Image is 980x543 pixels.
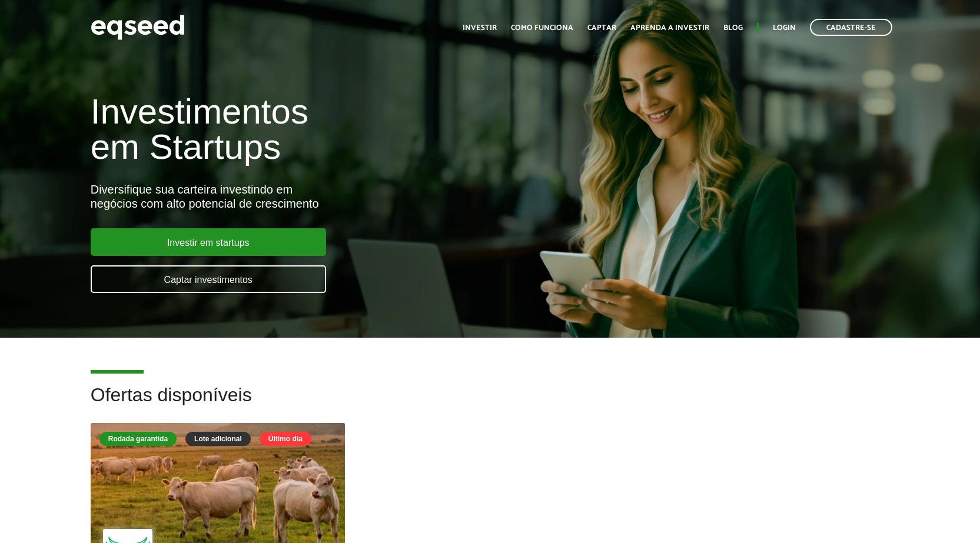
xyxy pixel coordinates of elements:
a: Login [773,24,796,32]
a: Investir em startups [91,228,326,256]
div: Lote adicional [185,432,251,446]
a: Captar [587,24,616,32]
a: Como funciona [511,24,573,32]
a: Blog [723,24,743,32]
a: Aprenda a investir [630,24,709,32]
a: Investir [463,24,497,32]
div: Diversifique sua carteira investindo em negócios com alto potencial de crescimento [91,182,563,211]
div: Último dia [260,432,311,446]
h2: Ofertas disponíveis [91,385,890,423]
img: EqSeed [91,12,185,43]
a: Captar investimentos [91,265,326,293]
div: Rodada garantida [99,432,177,446]
a: Cadastre-se [810,19,892,36]
h1: Investimentos em Startups [91,94,563,165]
